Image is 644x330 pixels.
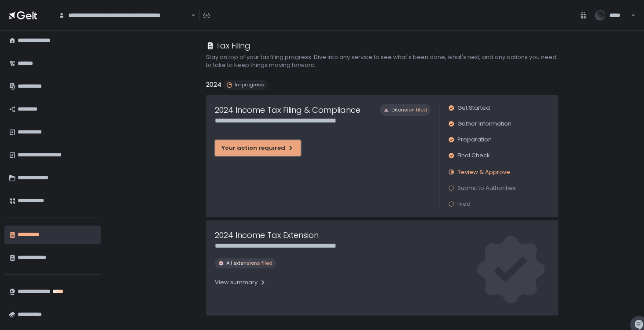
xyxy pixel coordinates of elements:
span: Preparation [457,136,492,144]
div: Tax Filing [206,40,250,52]
span: Extension filed [391,107,427,113]
div: Search for option [53,5,195,25]
span: Review & Approve [457,168,510,176]
div: View summary [215,278,266,286]
h1: 2024 Income Tax Filing & Compliance [215,104,361,116]
span: Final Check [457,152,490,159]
button: View summary [215,275,266,289]
h1: 2024 Income Tax Extension [215,229,319,241]
span: Gather Information [457,120,512,128]
span: Submit to Authorities [457,184,516,192]
h2: 2024 [206,80,221,90]
span: Get Started [457,104,490,112]
span: Filed [457,200,471,208]
span: All extensions filed [226,260,272,267]
button: Your action required [215,140,301,156]
h2: Stay on top of your tax filing progress. Dive into any service to see what's been done, what's ne... [206,53,558,69]
div: Your action required [221,144,294,152]
span: In-progress [235,82,264,88]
